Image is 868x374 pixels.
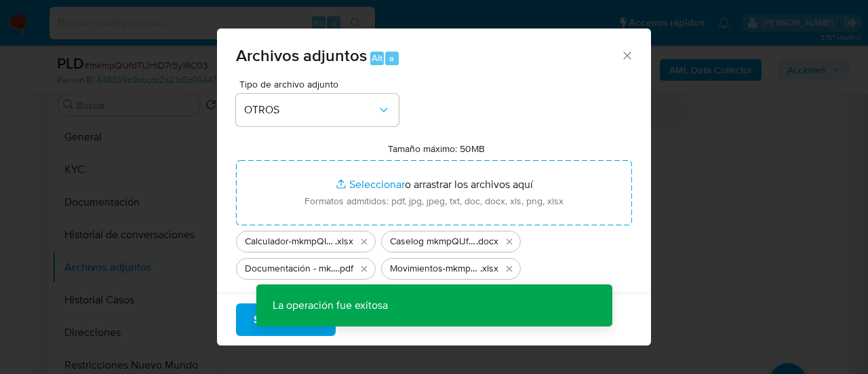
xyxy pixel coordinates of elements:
[239,79,402,89] span: Tipo de archivo adjunto
[388,143,485,155] label: Tamaño máximo: 50MB
[245,262,338,276] span: Documentación - mkmpQIJfdTlJHiD7r5y16C03
[390,262,480,276] span: Movimientos-mkmpQIJfdTlJHiD7r5y16C03
[256,284,404,326] p: La operación fue exitosa
[372,52,382,64] span: Alt
[254,305,318,335] span: Subir archivo
[356,261,372,277] button: Eliminar Documentación - mkmpQIJfdTlJHiD7r5y16C03.pdf
[390,235,476,248] span: Caselog mkmpQIJfdTlJHiD7r5y16C03_2025_07_18_03_40_27
[480,262,498,276] span: .xlsx
[476,235,498,248] span: .docx
[501,233,517,250] button: Eliminar Caselog mkmpQIJfdTlJHiD7r5y16C03_2025_07_18_03_40_27.docx
[356,233,372,250] button: Eliminar Calculador-mkmpQIJfdTlJHiD7r5y16C03.xlsx
[236,94,399,126] button: OTROS
[620,49,633,61] button: Cerrar
[338,262,353,276] span: .pdf
[389,52,394,64] span: a
[501,261,517,277] button: Eliminar Movimientos-mkmpQIJfdTlJHiD7r5y16C03.xlsx
[236,303,336,336] button: Subir archivo
[335,235,353,248] span: .xlsx
[236,43,367,67] span: Archivos adjuntos
[236,225,632,280] ul: Archivos seleccionados
[359,305,403,335] span: Cancelar
[244,103,377,117] span: OTROS
[245,235,335,248] span: Calculador-mkmpQIJfdTlJHiD7r5y16C03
